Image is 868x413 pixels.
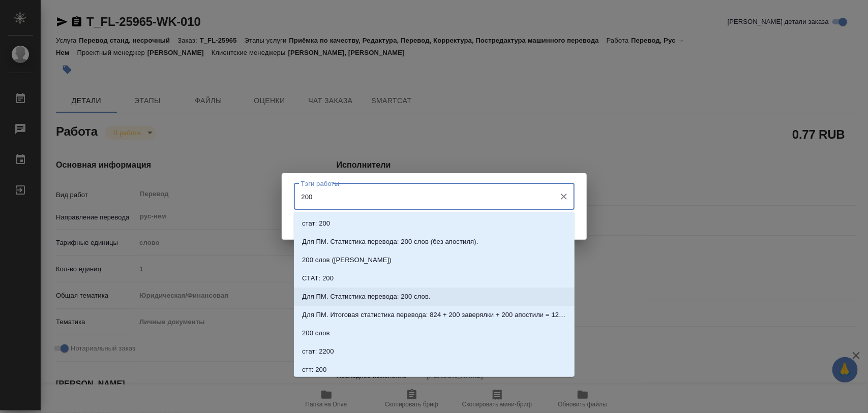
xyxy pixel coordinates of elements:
p: 200 слов [302,328,330,338]
p: 200 слов ([PERSON_NAME]) [302,255,392,265]
p: СТАТ: 200 [302,273,334,283]
button: Очистить [557,189,571,204]
p: стат: 200 [302,218,330,229]
p: стт: 200 [302,365,326,375]
p: Для ПМ. Статистика перевода: 200 слов (без апостиля). [302,237,478,247]
p: Для ПМ. Итоговая статистика перевода: 824 + 200 заверялки + 200 апостили = 1224 слова. [302,310,566,320]
p: Для ПМ. Статистика перевода: 200 слов. [302,292,431,302]
p: стат: 2200 [302,346,334,357]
